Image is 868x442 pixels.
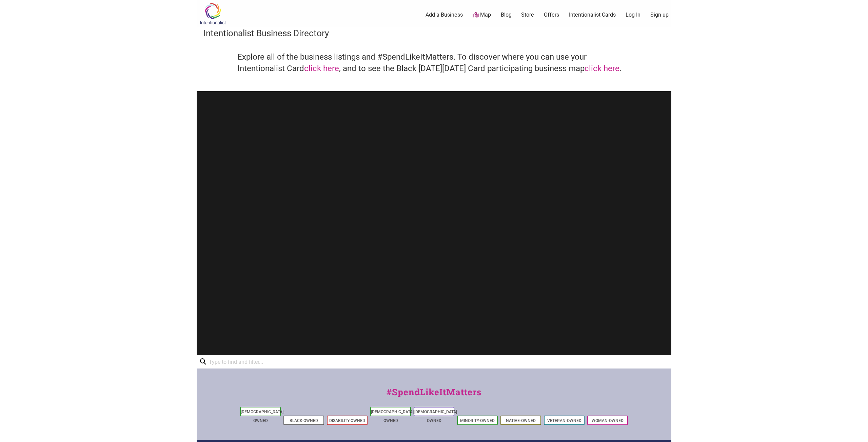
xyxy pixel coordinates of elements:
[241,409,285,423] a: [DEMOGRAPHIC_DATA]-Owned
[506,418,536,423] a: Native-Owned
[521,11,534,19] a: Store
[569,11,616,19] a: Intentionalist Cards
[237,51,631,74] h4: Explore all of the business listings and #SpendLikeItMatters. To discover where you can use your ...
[501,11,512,19] a: Blog
[203,27,665,39] h3: Intentionalist Business Directory
[460,418,495,423] a: Minority-Owned
[547,418,581,423] a: Veteran-Owned
[585,64,619,73] a: click here
[626,11,640,19] a: Log In
[329,418,365,423] a: Disability-Owned
[206,355,268,369] input: Type to find and filter...
[197,385,671,405] div: #SpendLikeItMatters
[473,11,491,19] a: Map
[544,11,559,19] a: Offers
[592,418,624,423] a: Woman-Owned
[197,3,229,25] img: Intentionalist
[290,418,318,423] a: Black-Owned
[414,409,458,423] a: [DEMOGRAPHIC_DATA]-Owned
[304,64,339,73] a: click here
[371,409,415,423] a: [DEMOGRAPHIC_DATA]-Owned
[650,11,669,19] a: Sign up
[426,11,463,19] a: Add a Business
